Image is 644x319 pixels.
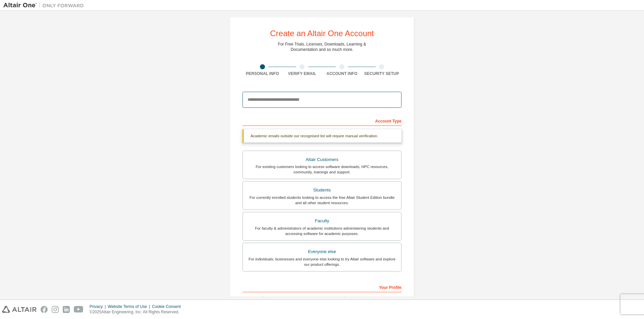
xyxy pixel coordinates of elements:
div: Verify Email [282,71,322,76]
div: For Free Trials, Licenses, Downloads, Learning & Documentation and so much more. [278,42,366,52]
div: For faculty & administrators of academic institutions administering students and accessing softwa... [247,226,397,236]
img: altair_logo.svg [2,306,37,313]
div: Personal Info [243,71,282,76]
div: Account Info [322,71,362,76]
label: First Name [243,296,320,301]
div: Website Terms of Use [108,304,152,309]
div: Faculty [247,216,397,226]
div: For existing customers looking to access software downloads, HPC resources, community, trainings ... [247,164,397,175]
div: Altair Customers [247,155,397,164]
div: Students [247,185,397,195]
img: instagram.svg [52,306,59,313]
div: Your Profile [243,282,401,292]
div: Account Type [243,115,401,126]
div: Create an Altair One Account [270,29,374,37]
img: facebook.svg [41,306,48,313]
div: Academic emails outside our recognised list will require manual verification. [243,129,401,143]
div: For individuals, businesses and everyone else looking to try Altair software and explore our prod... [247,256,397,267]
img: Altair One [3,2,87,9]
img: youtube.svg [74,306,84,313]
label: Last Name [324,296,401,301]
p: © 2025 Altair Engineering, Inc. All Rights Reserved. [90,309,185,315]
div: Cookie Consent [152,304,184,309]
div: Everyone else [247,247,397,256]
img: linkedin.svg [63,306,70,313]
div: For currently enrolled students looking to access the free Altair Student Edition bundle and all ... [247,195,397,206]
div: Security Setup [362,71,402,76]
div: Privacy [90,304,108,309]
